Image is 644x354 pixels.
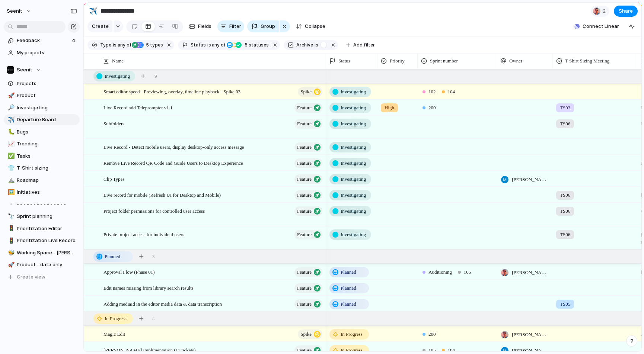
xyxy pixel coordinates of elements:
span: T Shirt Sizing Meeting [565,57,609,65]
span: High [385,104,394,112]
span: Share [619,7,633,15]
span: Investigating [341,176,366,183]
span: Feature [297,174,312,184]
span: any of [117,42,131,48]
button: Feature [294,299,322,309]
span: Sprint number [430,57,458,65]
span: Tasks [17,152,77,160]
span: Projects [17,80,77,87]
a: 🔭Sprint planning [4,211,80,222]
span: Priority [390,57,405,65]
span: [PERSON_NAME] [512,176,549,183]
span: Feature [297,206,312,216]
button: Feature [294,142,322,152]
span: 104 [448,347,455,354]
div: 🐛Bugs [4,126,80,138]
span: 5 [242,42,249,48]
span: Feature [297,103,312,113]
div: 🐝 [8,248,13,257]
span: 200 [428,104,436,112]
div: 🚦Prioritization Live Record [4,235,80,246]
button: Add filter [342,40,379,50]
span: 104 [448,88,455,96]
button: Share [614,6,638,17]
a: 🐝Working Space - [PERSON_NAME] [4,247,80,258]
button: 5 types [132,41,165,49]
span: Product [17,92,77,99]
span: is [315,42,318,48]
span: Status [191,42,206,48]
button: Collapse [293,20,328,32]
span: 5 [144,42,150,48]
button: ✈️ [87,5,99,17]
div: 👕T-Shirt sizing [4,162,80,174]
span: Adding mediaId in the editor media data & data transcription [103,299,222,308]
button: Create view [4,271,80,283]
span: Approval Flow (Phase 01) [103,267,155,276]
button: Feature [294,230,322,239]
span: Roadmap [17,177,77,184]
span: TS03 [560,104,570,112]
span: Private project access for individual users [103,230,184,238]
span: Feature [297,158,312,168]
a: 🖼️Initiatives [4,187,80,198]
button: ⛰️ [7,177,14,184]
button: Feature [294,283,322,293]
a: Feedback4 [4,35,80,46]
span: Spike [300,329,312,339]
span: My projects [17,49,77,57]
span: In Progress [341,331,363,338]
span: Investigating [341,160,366,167]
span: Feature [297,229,312,240]
span: 4 [152,315,155,322]
button: Fields [186,20,214,32]
a: 🚦Prioritization Editor [4,223,80,234]
a: 🚀Product [4,90,80,101]
div: 🚦 [8,236,13,245]
button: 🚀 [7,92,14,99]
span: TS05 [560,300,570,308]
span: Magic Edit [103,329,125,338]
button: Feature [294,267,322,277]
span: Planned [341,268,356,276]
button: Seenit [3,5,35,17]
span: Bugs [17,128,77,136]
span: 105 [464,268,471,276]
span: In Progress [105,315,127,322]
span: Prioritization Live Record [17,237,77,244]
span: Product - data only [17,261,77,268]
span: - - - - - - - - - - - - - - - [17,201,77,208]
span: Seenit [7,7,22,15]
span: Feedback [17,37,70,44]
button: 🔭 [7,213,14,220]
span: Investigating [105,73,130,80]
div: 👕 [8,164,13,173]
span: Feature [297,283,312,293]
span: types [144,42,163,48]
div: ✈️ [8,116,13,124]
span: is [207,42,211,48]
span: Live Record - Detect mobile users, display desktop-only access message [103,142,244,151]
span: Filter [229,23,241,30]
a: ▫️- - - - - - - - - - - - - - - [4,199,80,210]
a: 📈Trending [4,138,80,149]
span: Collapse [305,23,325,30]
span: Connect Linear [583,23,619,30]
button: Feature [294,206,322,216]
span: Smart editor speed - Previewing, overlay, timeline playback - Spike 03 [103,87,240,96]
div: ✅ [8,152,13,160]
span: Investigating [341,207,366,215]
span: T-Shirt sizing [17,164,77,172]
span: 3 [152,253,155,260]
button: Group [247,20,279,32]
span: Live record for mobile (Refresh UI for Desktop and Mobile) [103,190,221,199]
div: ⛰️ [8,176,13,184]
a: ⛰️Roadmap [4,175,80,186]
button: 🚀 [7,261,14,268]
span: any of [211,42,226,48]
span: Name [112,57,124,65]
